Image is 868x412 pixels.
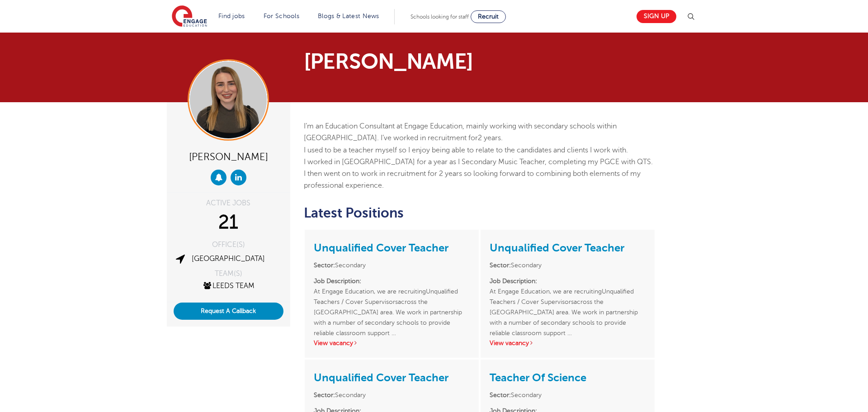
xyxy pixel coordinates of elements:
a: Find jobs [218,13,245,19]
span: I worked in [GEOGRAPHIC_DATA] for a year as I Secondary Music Teacher, completing my PGCE with QT... [304,158,653,190]
a: Unqualified Cover Teacher [314,242,448,254]
li: Secondary [314,390,470,400]
a: Unqualified Cover Teacher [314,371,448,384]
strong: Sector: [490,262,511,269]
span: I used to be a teacher myself so I enjoy being able to relate to the candidates and clients I wor... [304,146,628,154]
p: At Engage Education, we are recruitingUnqualified Teachers / Cover Supervisorsacross the [GEOGRAP... [314,276,470,328]
li: Secondary [490,260,646,270]
a: View vacancy [490,340,534,346]
a: Blogs & Latest News [318,13,379,19]
div: [PERSON_NAME] [174,147,283,165]
a: [GEOGRAPHIC_DATA] [192,255,265,263]
span: Schools looking for staff [410,14,469,20]
strong: Sector: [314,392,335,398]
a: Recruit [471,10,506,23]
button: Request A Callback [174,303,283,320]
h2: Latest Positions [304,205,656,221]
p: At Engage Education, we are recruitingUnqualified Teachers / Cover Supervisorsacross the [GEOGRAP... [490,276,646,328]
span: 2 years. [478,134,503,142]
strong: Job Description: [490,278,537,284]
span: Recruit [478,13,499,20]
a: Unqualified Cover Teacher [490,242,624,254]
div: OFFICE(S) [174,241,283,248]
a: Teacher Of Science [490,371,586,384]
img: Engage Education [172,5,207,28]
h1: [PERSON_NAME] [304,51,519,72]
a: Leeds Team [202,282,255,290]
strong: Job Description: [314,278,361,284]
span: I’m an Education Consultant at Engage Education, mainly working with secondary schools within [GE... [304,122,617,142]
strong: Sector: [314,262,335,269]
div: 21 [174,211,283,234]
a: View vacancy [314,340,358,346]
li: Secondary [490,390,646,400]
strong: Sector: [490,392,511,398]
li: Secondary [314,260,470,270]
a: For Schools [264,13,299,19]
div: TEAM(S) [174,270,283,277]
div: ACTIVE JOBS [174,199,283,207]
a: Sign up [637,10,676,23]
